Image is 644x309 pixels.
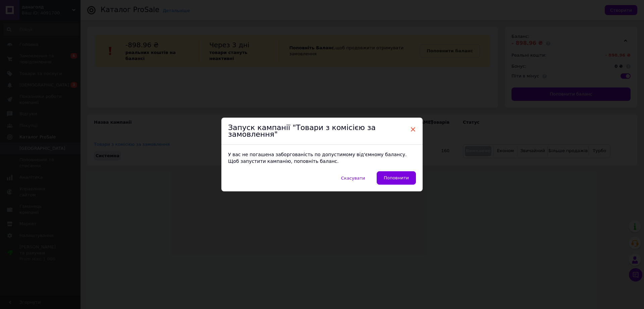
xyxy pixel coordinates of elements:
[334,171,372,185] button: Скасувати
[384,175,409,181] span: Поповнити
[221,118,423,145] div: Запуск кампанії "Товари з комісією за замовлення"
[377,171,416,185] a: Поповнити
[410,124,416,135] span: ×
[341,176,365,181] span: Скасувати
[221,145,423,171] div: У вас не погашена заборгованість по допустимому від'ємному балансу. Щоб запустити кампанію, попов...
